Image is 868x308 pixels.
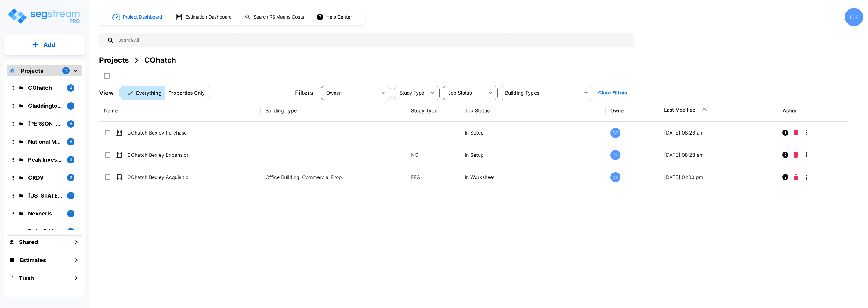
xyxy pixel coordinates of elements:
[4,36,85,54] button: Add
[791,171,801,183] button: Delete
[20,256,46,264] h1: Estimates
[19,238,38,246] h1: Shared
[168,89,205,96] p: Properties Only
[70,157,72,162] p: 3
[801,127,813,139] button: More-Options
[400,90,424,96] span: Study Type
[28,120,62,128] p: Sam Koon
[664,173,773,181] p: [DATE] 01:00 pm
[101,70,113,82] button: SelectAll
[99,55,129,66] div: Projects
[185,14,232,21] h1: Estimation Dashboard
[322,84,378,101] div: Select
[664,151,773,159] p: [DATE] 08:23 am
[127,173,188,181] p: COhatch Bexley Acquisition
[28,227,62,236] p: Delta 5 Management
[21,67,43,75] p: Projects
[127,151,188,159] p: COhatch Bexley Expansion
[70,193,72,198] p: 1
[444,84,484,101] div: Select
[165,86,212,100] button: Properties Only
[295,88,313,97] p: Filters
[99,100,261,122] th: Name
[136,89,161,96] p: Everything
[779,171,791,183] button: Info
[70,211,72,216] p: 1
[610,150,620,160] div: CK
[582,89,590,97] button: Open
[70,85,72,90] p: 3
[119,86,165,100] button: Everything
[845,8,863,26] div: CK
[448,90,472,96] span: Job Status
[411,151,455,159] p: NC
[28,102,62,110] p: Gladdington Companies
[610,172,620,182] div: CK
[778,100,848,122] th: Action
[70,229,72,234] p: 1
[791,127,801,139] button: Delete
[266,173,348,181] p: Office Building, Commercial Property Site
[144,55,176,66] div: COhatch
[28,191,62,200] p: Ohio Vision Care
[801,171,813,183] button: More-Options
[114,33,631,47] input: Search All
[173,11,235,23] button: Estimation Dashboard
[242,11,308,23] button: Search RS Means Costs
[411,173,455,181] p: PPA
[254,14,304,21] h1: Search RS Means Costs
[70,121,72,126] p: 0
[28,209,62,218] p: Nexceris
[43,40,56,49] p: Add
[28,156,62,164] p: Peak Investments
[610,128,620,138] div: CK
[110,10,165,24] button: Project Dashboard
[7,7,82,25] img: Logo
[659,100,778,122] th: Last Modified
[395,84,426,101] div: Select
[123,14,162,21] h1: Project Dashboard
[503,89,580,97] input: Building Types
[315,11,354,23] button: Help Center
[28,138,62,146] p: National Machinery
[595,87,630,99] button: Clear Filters
[19,274,34,282] h1: Trash
[460,100,605,122] th: Job Status
[779,127,791,139] button: Info
[64,68,68,73] p: 13
[119,86,212,100] div: Platform
[70,139,72,144] p: 0
[606,100,659,122] th: Owner
[261,100,406,122] th: Building Type
[664,129,773,136] p: [DATE] 08:26 am
[326,90,341,96] span: Owner
[791,149,801,161] button: Delete
[465,151,600,159] p: In Setup
[70,103,72,108] p: 1
[465,129,600,136] p: In Setup
[28,84,62,92] p: COhatch
[801,149,813,161] button: More-Options
[70,175,72,180] p: 5
[465,173,600,181] p: In Worksheet
[779,149,791,161] button: Info
[127,129,188,136] p: COhatch Bexley Purchase and Addition
[406,100,460,122] th: Study Type
[99,88,114,97] p: View
[28,173,62,182] p: CRDV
